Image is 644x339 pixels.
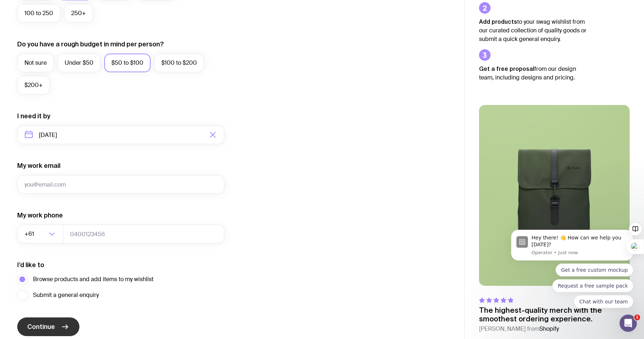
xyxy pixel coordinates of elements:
p: The highest-quality merch with the smoothest ordering experience. [479,306,630,323]
span: 1 [634,315,640,320]
label: Do you have a rough budget in mind per person? [17,40,164,49]
strong: Add products [479,18,517,25]
label: $50 to $100 [104,54,151,72]
span: Continue [27,322,55,331]
input: Search for option [36,225,47,243]
label: I need it by [17,112,50,120]
p: to your swag wishlist from our curated collection of quality goods or submit a quick general enqu... [479,17,587,43]
label: My work email [17,161,60,170]
label: My work phone [17,211,63,220]
span: +61 [24,225,36,243]
label: $200+ [17,76,50,95]
iframe: Intercom live chat [620,315,637,332]
label: Under $50 [57,54,101,72]
label: $100 to $200 [154,54,204,72]
input: 0400123456 [63,225,224,243]
p: from our design team, including designs and pricing. [479,64,587,82]
div: Search for option [17,225,63,243]
label: I’d like to [17,261,44,269]
span: Submit a general enquiry [33,291,99,299]
label: Not sure [17,54,54,72]
input: you@email.com [17,175,224,194]
iframe: Intercom notifications message [500,223,644,312]
button: Continue [17,317,79,336]
input: Select a target date [17,125,224,144]
span: Shopify [539,325,559,333]
span: Browse products and add items to my wishlist [33,275,153,284]
label: 100 to 250 [17,4,60,23]
strong: Get a free proposal [479,65,534,72]
cite: [PERSON_NAME] from [479,325,630,333]
label: 250+ [64,4,93,23]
